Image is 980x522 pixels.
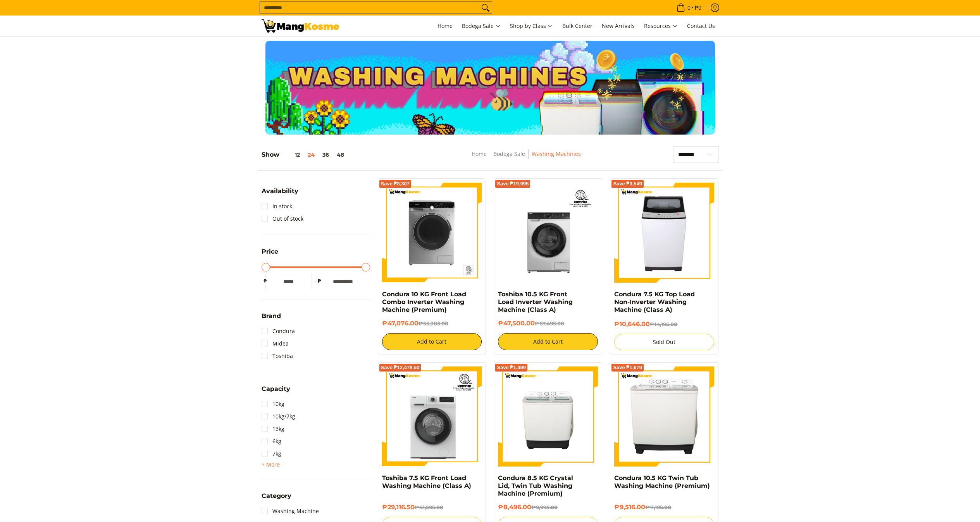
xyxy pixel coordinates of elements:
a: Shop by Class [506,16,557,36]
a: Condura [262,325,295,337]
span: Resources [644,21,678,31]
h6: ₱29,116.50 [382,503,482,511]
span: Save ₱12,478.50 [381,365,420,370]
span: Home [437,22,453,29]
a: Bulk Center [558,16,596,36]
summary: Open [262,460,280,469]
h6: ₱47,076.00 [382,320,482,327]
a: 10kg/7kg [262,410,295,423]
summary: Open [262,386,290,398]
span: Bulk Center [562,22,592,29]
a: 6kg [262,435,281,448]
h6: ₱9,516.00 [614,503,714,511]
summary: Open [262,313,281,325]
a: Toshiba 7.5 KG Front Load Washing Machine (Class A) [382,474,471,489]
img: Condura 8.5 KG Crystal Lid, Twin Tub Washing Machine (Premium) [498,368,598,465]
a: Out of stock [262,213,303,225]
button: 24 [304,152,319,158]
a: Washing Machines [532,150,581,157]
span: Brand [262,313,281,319]
del: ₱55,383.00 [419,320,448,327]
a: Resources [640,16,682,36]
span: Availability [262,188,298,194]
img: condura-7.5kg-topload-non-inverter-washing-machine-class-c-full-view-mang-kosme [618,183,711,283]
img: Washing Machines l Mang Kosme: Home Appliances Warehouse Sale Partner [262,19,339,33]
a: New Arrivals [598,16,639,36]
h6: ₱47,500.00 [498,320,598,327]
span: Save ₱19,995 [497,181,529,186]
h6: ₱10,646.00 [614,320,714,328]
span: New Arrivals [602,22,635,29]
span: Shop by Class [510,21,553,31]
a: Home [434,16,456,36]
a: Midea [262,337,289,350]
a: 7kg [262,448,281,460]
del: ₱67,495.00 [535,320,564,327]
span: Bodega Sale [462,21,501,31]
del: ₱11,195.00 [645,504,671,510]
a: Contact Us [683,16,719,36]
span: ₱ [316,277,324,285]
span: Save ₱3,549 [613,181,642,186]
button: 36 [319,152,333,158]
button: Add to Cart [382,333,482,350]
button: 12 [279,152,304,158]
a: Condura 10.5 KG Twin Tub Washing Machine (Premium) [614,474,710,489]
span: Save ₱1,499 [497,365,526,370]
button: Sold Out [614,334,714,350]
del: ₱9,995.00 [531,504,558,510]
summary: Open [262,493,291,505]
a: In stock [262,200,292,213]
img: Condura 10 KG Front Load Combo Inverter Washing Machine (Premium) [382,183,482,283]
summary: Open [262,188,298,200]
a: Toshiba [262,350,293,362]
span: Save ₱1,679 [613,365,642,370]
h5: Show [262,151,348,159]
a: Bodega Sale [458,16,505,36]
span: + More [262,462,280,468]
a: 10kg [262,398,284,410]
del: ₱14,195.00 [650,321,677,327]
h6: ₱8,496.00 [498,503,598,511]
span: • [674,3,704,12]
span: ₱0 [694,5,703,10]
summary: Open [262,249,278,261]
span: ₱ [262,277,269,285]
a: Washing Machine [262,505,319,517]
a: Condura 8.5 KG Crystal Lid, Twin Tub Washing Machine (Premium) [498,474,573,497]
button: Search [479,2,492,14]
nav: Breadcrumbs [415,149,637,167]
del: ₱41,595.00 [415,504,443,510]
a: Home [472,150,487,157]
a: Condura 10 KG Front Load Combo Inverter Washing Machine (Premium) [382,290,466,313]
img: Condura 10.5 KG Twin Tub Washing Machine (Premium) [614,366,714,467]
a: 13kg [262,423,284,435]
a: Bodega Sale [493,150,525,157]
span: Price [262,249,278,255]
span: Capacity [262,386,290,392]
button: 48 [333,152,348,158]
button: Add to Cart [498,333,598,350]
nav: Main Menu [347,16,719,36]
img: Toshiba 7.5 KG Front Load Washing Machine (Class A) [382,366,482,467]
a: Condura 7.5 KG Top Load Non-Inverter Washing Machine (Class A) [614,290,695,313]
span: Contact Us [687,22,715,29]
span: Category [262,493,291,499]
a: Toshiba 10.5 KG Front Load Inverter Washing Machine (Class A) [498,290,573,313]
span: 0 [686,5,692,10]
img: Toshiba 10.5 KG Front Load Inverter Washing Machine (Class A) [498,183,598,283]
span: Save ₱8,307 [381,181,410,186]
